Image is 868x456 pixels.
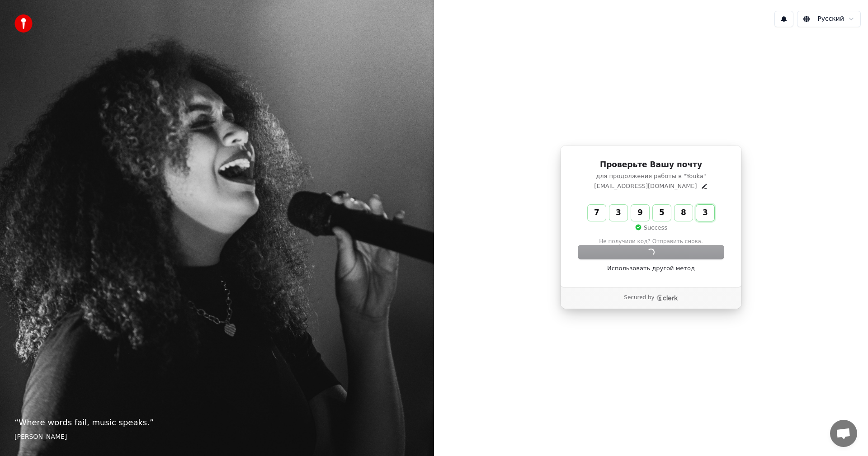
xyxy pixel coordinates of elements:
[14,416,420,429] p: “ Where words fail, music speaks. ”
[830,420,857,447] div: Открытый чат
[578,172,724,180] p: для продолжения работы в "Youka"
[14,432,420,442] footer: [PERSON_NAME]
[578,160,724,170] h1: Проверьте Вашу почту
[594,182,697,190] p: [EMAIL_ADDRESS][DOMAIN_NAME]
[656,295,678,301] a: Clerk logo
[624,294,654,301] p: Secured by
[607,264,695,273] a: Использовать другой метод
[701,183,708,190] button: Edit
[635,224,667,232] p: Success
[14,14,33,33] img: youka
[588,205,732,221] input: Enter verification code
